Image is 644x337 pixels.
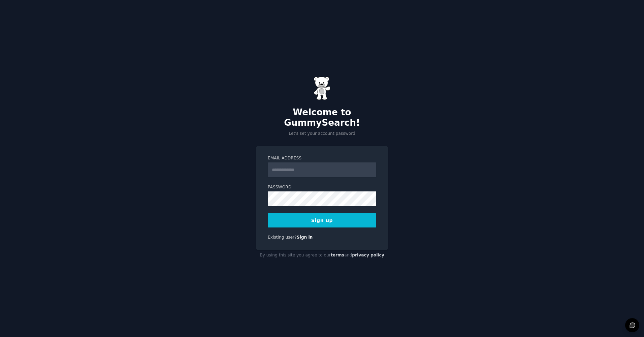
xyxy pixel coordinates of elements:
a: terms [331,253,344,257]
a: privacy policy [352,253,384,257]
img: Gummy Bear [314,76,330,100]
label: Password [268,184,376,190]
a: Sign in [297,235,313,240]
div: By using this site you agree to our and [256,250,388,261]
button: Sign up [268,213,376,227]
p: Let's set your account password [256,131,388,137]
span: Existing user? [268,235,297,240]
h2: Welcome to GummySearch! [256,107,388,128]
label: Email Address [268,155,376,161]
